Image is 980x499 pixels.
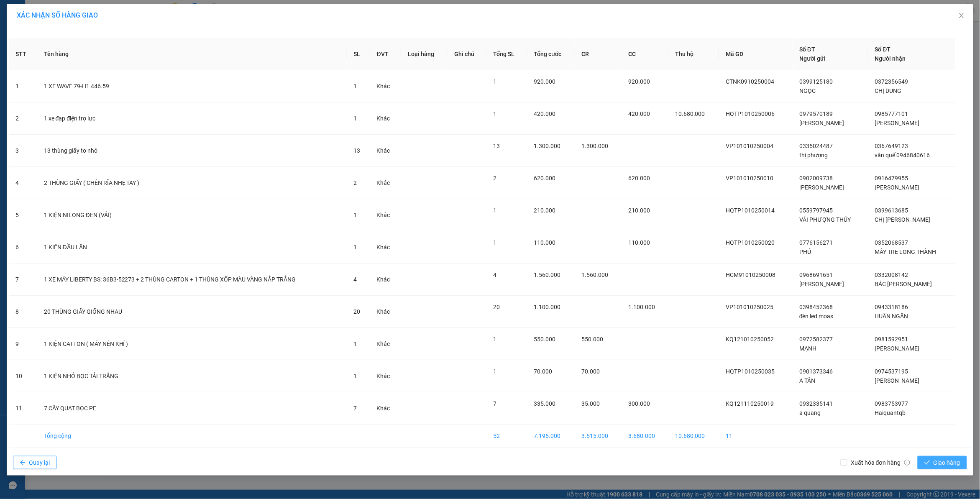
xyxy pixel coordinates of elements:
span: 920.000 [534,78,555,85]
span: 0943318186 [875,304,908,310]
span: Người gửi [799,55,826,62]
span: 70.000 [581,368,600,375]
span: VẢI PHƯỢNG THÚY [799,216,851,223]
span: Giao hàng [934,458,960,467]
span: 1 [353,373,357,379]
span: 0335024487 [799,143,833,149]
span: HQTP1010250020 [726,239,775,246]
span: HUÂN NGÂN [875,313,908,320]
span: 1 [493,207,496,214]
th: STT [9,38,37,70]
span: 1 [493,78,496,85]
span: 1.100.000 [534,304,560,310]
td: 52 [486,425,527,448]
span: 1.100.000 [628,304,655,310]
span: 210.000 [628,207,650,214]
span: MÂY TRE LONG THÀNH [875,248,937,255]
span: 335.000 [534,400,555,407]
th: Loại hàng [401,38,448,70]
span: 420.000 [628,110,650,117]
td: 7 [9,264,37,296]
td: 2 [9,102,37,135]
span: 0332008142 [875,271,908,278]
td: 2 THÙNG GIẤY ( CHÉN RĨA NHẸ TAY ) [37,167,347,199]
span: 0398452368 [799,304,833,310]
td: 1 xe đạp điện trợ lực [37,102,347,135]
td: Khác [370,231,402,264]
span: [PERSON_NAME] [875,120,920,126]
td: Khác [370,328,402,360]
td: 1 KIỆN ĐẦU LÂN [37,231,347,264]
span: 210.000 [534,207,555,214]
span: XÁC NHẬN SỐ HÀNG GIAO [17,11,98,19]
span: KQ121010250052 [726,336,774,343]
span: info-circle [904,460,910,466]
td: 20 THÙNG GIẤY GIỐNG NHAU [37,296,347,328]
span: 35.000 [581,400,600,407]
span: [PERSON_NAME] [875,345,920,352]
span: 1 [353,83,357,90]
span: Quay lại [29,458,50,467]
span: 0901373346 [799,368,833,375]
span: 0979570189 [799,110,833,117]
th: Thu hộ [668,38,719,70]
span: 620.000 [628,175,650,182]
td: 8 [9,296,37,328]
span: đèn led moas [799,313,834,320]
span: CTNK0910250004 [726,78,774,85]
span: HQTP1010250035 [726,368,775,375]
td: 4 [9,167,37,199]
td: Khác [370,392,402,425]
span: 1 [353,212,357,218]
span: thị phượng [799,152,828,159]
td: Khác [370,296,402,328]
td: 1 KIỆN CATTON ( MÁY NÉN KHÍ ) [37,328,347,360]
span: 0367649123 [875,143,908,149]
td: 7 CÂY QUẠT BỌC PE [37,392,347,425]
th: Tên hàng [37,38,347,70]
span: 0968691651 [799,271,833,278]
span: 1 [493,336,496,343]
th: CC [622,38,668,70]
span: 420.000 [534,110,555,117]
td: 9 [9,328,37,360]
td: 3.515.000 [575,425,622,448]
span: HCM91010250008 [726,271,775,278]
span: 2 [353,179,357,186]
span: KQ121110250019 [726,400,774,407]
span: 2 [493,175,496,182]
span: [PERSON_NAME] [799,120,844,126]
span: 0352068537 [875,239,908,246]
span: CHỊ DUNG [875,87,902,94]
span: 0972582377 [799,336,833,343]
span: [PERSON_NAME] [799,184,844,191]
td: 1 [9,70,37,102]
span: 1 [493,368,496,375]
span: Haiquantqb [875,409,906,416]
td: 11 [9,392,37,425]
span: NGỌC [799,87,816,94]
span: Số ĐT [875,46,891,53]
span: 110.000 [534,239,555,246]
span: HQTP1010250014 [726,207,775,214]
span: HQTP1010250006 [726,110,775,117]
span: 550.000 [534,336,555,343]
span: 1 [353,340,357,347]
td: Khác [370,135,402,167]
th: Mã GD [719,38,793,70]
span: 0974537195 [875,368,908,375]
span: 920.000 [628,78,650,85]
span: [PERSON_NAME] [799,281,844,287]
th: Ghi chú [448,38,486,70]
span: CHỊ [PERSON_NAME] [875,216,931,223]
span: VP101010250010 [726,175,773,182]
span: 1 [493,110,496,117]
td: 13 thùng giấy to nhỏ [37,135,347,167]
span: 300.000 [628,400,650,407]
th: Tổng SL [486,38,527,70]
th: CR [575,38,622,70]
td: 10 [9,360,37,392]
span: VP101010250025 [726,304,773,310]
span: 620.000 [534,175,555,182]
td: Khác [370,167,402,199]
